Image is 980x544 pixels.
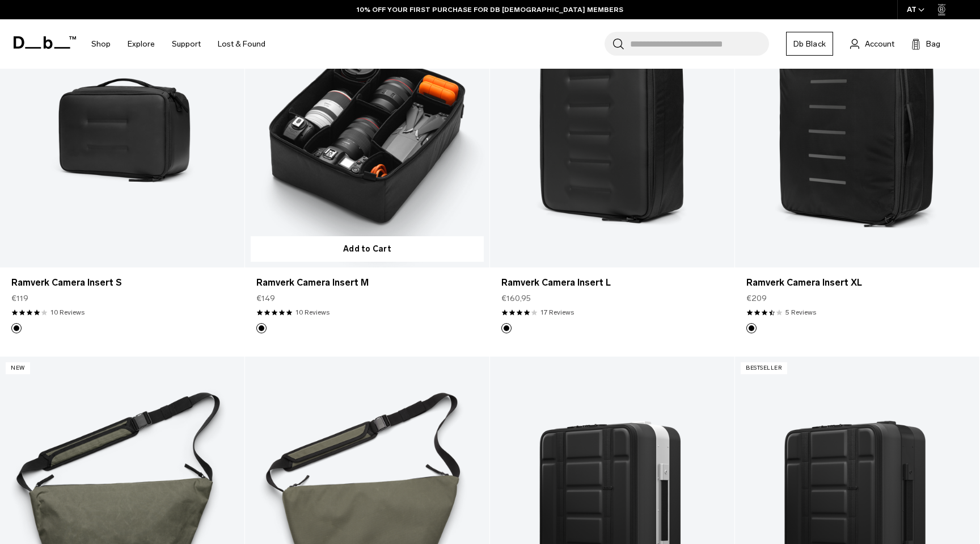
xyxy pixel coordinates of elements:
[256,292,275,304] span: €149
[741,362,787,374] p: Bestseller
[865,38,894,50] span: Account
[785,307,816,317] a: 5 reviews
[91,24,111,64] a: Shop
[926,38,940,50] span: Bag
[11,292,28,304] span: €119
[540,307,574,317] a: 17 reviews
[172,24,201,64] a: Support
[218,24,265,64] a: Lost & Found
[850,37,894,51] a: Account
[50,307,85,317] a: 10 reviews
[501,276,723,290] a: Ramverk Camera Insert L
[256,276,478,290] a: Ramverk Camera Insert M
[746,292,767,304] span: €209
[11,276,233,290] a: Ramverk Camera Insert S
[746,323,757,333] button: Black Out
[128,24,155,64] a: Explore
[357,5,623,15] a: 10% OFF YOUR FIRST PURCHASE FOR DB [DEMOGRAPHIC_DATA] MEMBERS
[83,19,274,69] nav: Main Navigation
[786,32,833,56] a: Db Black
[501,323,512,333] button: Black Out
[11,323,22,333] button: Black Out
[501,292,531,304] span: €160,95
[251,236,484,262] button: Add to Cart
[295,307,330,317] a: 10 reviews
[746,276,968,290] a: Ramverk Camera Insert XL
[256,323,267,333] button: Black Out
[6,362,30,374] p: New
[911,37,940,51] button: Bag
